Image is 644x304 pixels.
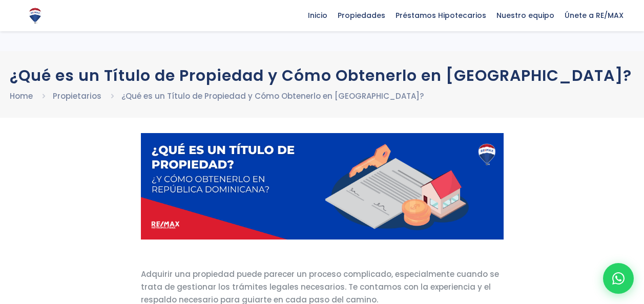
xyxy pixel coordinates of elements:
img: Logo de REMAX [26,7,44,25]
span: Nuestro equipo [491,8,559,23]
li: ¿Qué es un Título de Propiedad y Cómo Obtenerlo en [GEOGRAPHIC_DATA]? [121,90,424,102]
span: Únete a RE/MAX [559,8,629,23]
span: Préstamos Hipotecarios [390,8,491,23]
span: Propiedades [333,8,390,23]
span: Inicio [303,8,333,23]
a: Home [10,91,33,101]
h1: ¿Qué es un Título de Propiedad y Cómo Obtenerlo en [GEOGRAPHIC_DATA]? [10,67,635,84]
a: Propietarios [53,91,101,101]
